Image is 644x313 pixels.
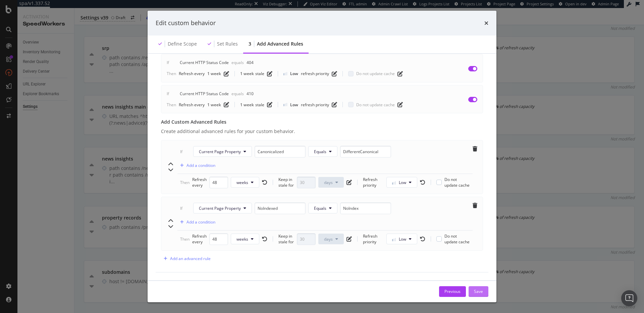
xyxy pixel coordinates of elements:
[186,219,215,225] div: Add a condition
[420,180,425,185] div: rotate-left
[224,71,229,76] div: pen-to-square
[621,290,637,306] div: Open Intercom Messenger
[308,146,337,157] button: Equals
[278,177,294,188] div: Keep in stale for
[161,119,483,125] div: Add Custom Advanced Rules
[180,149,182,154] div: If
[255,71,264,76] div: stale
[231,234,259,244] button: weeks
[180,205,182,211] div: If
[473,146,477,151] div: trash
[262,236,267,242] div: rotate-left
[231,91,244,97] div: Equals
[167,102,176,108] div: Then
[217,41,238,47] div: Set rules
[177,217,215,228] button: Add a condition
[192,177,207,188] div: Refresh every
[340,146,391,158] input: Page property value
[156,19,216,27] div: Edit custom behavior
[386,234,417,244] button: Low
[399,180,406,185] span: Low
[168,218,173,224] div: chevron-up
[473,203,477,208] div: trash
[167,71,176,76] div: Then
[267,71,272,76] div: pen-to-square
[180,180,190,185] div: Then
[278,233,294,245] div: Keep in stale for
[247,91,254,97] div: 410
[170,256,211,261] div: Add an advanced rule
[180,91,229,97] div: Current HTTP Status Code
[363,233,384,245] div: Refresh priority
[236,236,248,242] span: weeks
[161,128,483,135] div: Create additional advanced rules for your custom behavior.
[179,102,205,108] div: Refresh every
[392,181,396,185] img: Yo1DZTjnOBfEZTkXj00cav03WZSR3qnEnDcAAAAASUVORK5CYII=
[444,177,470,188] span: Do not update cache
[399,236,406,242] span: Low
[283,72,287,75] img: Yo1DZTjnOBfEZTkXj00cav03WZSR3qnEnDcAAAAASUVORK5CYII=
[314,149,326,154] span: Equals
[179,71,205,76] div: Refresh every
[386,177,417,188] button: Low
[236,180,248,185] span: weeks
[392,238,396,241] img: Yo1DZTjnOBfEZTkXj00cav03WZSR3qnEnDcAAAAASUVORK5CYII=
[177,160,215,171] button: Add a condition
[346,236,352,242] div: pen-to-square
[290,71,298,76] div: Low
[255,146,306,158] input: Page property name
[267,102,272,107] div: pen-to-square
[167,91,169,97] div: If
[168,41,197,47] div: Define scope
[340,202,391,214] input: Page property value
[240,102,254,108] div: 1 week
[161,253,211,264] button: Add an advanced rule
[231,60,244,65] div: Equals
[318,234,344,244] button: days
[167,60,169,65] div: If
[308,203,337,213] button: Equals
[363,177,384,188] div: Refresh priority
[255,202,306,214] input: Page property name
[356,102,395,108] span: Do not update cache
[324,236,333,242] span: days
[168,162,173,167] div: chevron-up
[346,180,352,185] div: pen-to-square
[193,146,252,157] button: Current Page Property
[314,205,326,211] span: Equals
[249,41,251,47] div: 3
[283,103,287,106] img: Yo1DZTjnOBfEZTkXj00cav03WZSR3qnEnDcAAAAASUVORK5CYII=
[301,102,329,108] div: refresh priority
[301,71,329,76] div: refresh priority
[240,71,254,76] div: 1 week
[255,102,264,108] div: stale
[469,286,488,297] button: Save
[180,236,190,242] div: Then
[207,71,221,76] div: 1 week
[290,102,298,108] div: Low
[474,289,483,294] div: Save
[192,233,207,245] div: Refresh every
[397,102,403,107] div: pen-to-square
[148,11,496,302] div: modal
[397,71,403,76] div: pen-to-square
[257,41,303,47] div: Add advanced rules
[193,203,252,213] button: Current Page Property
[484,19,488,27] div: times
[444,289,461,294] div: Previous
[186,163,215,168] div: Add a condition
[332,102,337,107] div: pen-to-square
[224,102,229,107] div: pen-to-square
[324,180,333,185] span: days
[439,286,466,297] button: Previous
[231,177,259,188] button: weeks
[168,167,173,172] div: chevron-down
[262,180,267,185] div: rotate-left
[168,224,173,229] div: chevron-down
[199,205,241,211] span: Current Page Property
[180,60,229,65] div: Current HTTP Status Code
[207,102,221,108] div: 1 week
[247,60,254,65] div: 404
[332,71,337,76] div: pen-to-square
[318,177,344,188] button: days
